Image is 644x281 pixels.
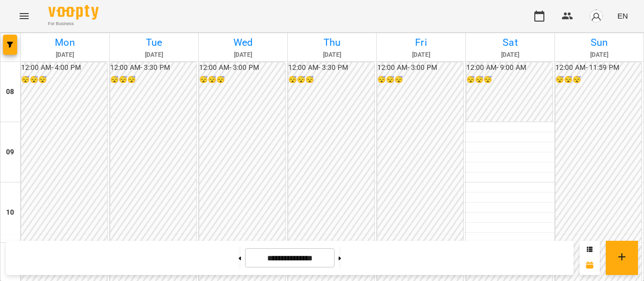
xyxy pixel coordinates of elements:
h6: 😴😴😴 [288,74,374,85]
h6: [DATE] [289,50,375,60]
h6: 😴😴😴 [466,74,552,85]
h6: [DATE] [111,50,197,60]
h6: 12:00 AM - 3:00 PM [199,62,285,73]
span: EN [617,11,628,21]
span: For Business [48,21,99,27]
h6: [DATE] [378,50,464,60]
h6: [DATE] [556,50,642,60]
h6: [DATE] [200,50,286,60]
h6: 08 [6,86,14,98]
button: Menu [12,4,36,28]
h6: 12:00 AM - 11:59 PM [555,62,641,73]
h6: 😴😴😴 [21,74,107,85]
h6: 12:00 AM - 9:00 AM [466,62,552,73]
h6: 12:00 AM - 3:00 PM [377,62,463,73]
h6: 😴😴😴 [377,74,463,85]
button: EN [613,7,632,25]
h6: 😴😴😴 [199,74,285,85]
h6: Fri [378,35,464,50]
h6: 09 [6,147,14,158]
h6: Sat [467,35,553,50]
h6: Thu [289,35,375,50]
h6: Sun [556,35,642,50]
h6: 😴😴😴 [110,74,196,85]
h6: [DATE] [22,50,108,60]
h6: Wed [200,35,286,50]
h6: Tue [111,35,197,50]
h6: 12:00 AM - 3:30 PM [110,62,196,73]
h6: Mon [22,35,108,50]
h6: 12:00 AM - 3:30 PM [288,62,374,73]
img: Voopty Logo [48,5,99,20]
h6: [DATE] [467,50,553,60]
h6: 😴😴😴 [555,74,641,85]
h6: 10 [6,207,14,218]
img: avatar_s.png [589,9,603,23]
h6: 12:00 AM - 4:00 PM [21,62,107,73]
